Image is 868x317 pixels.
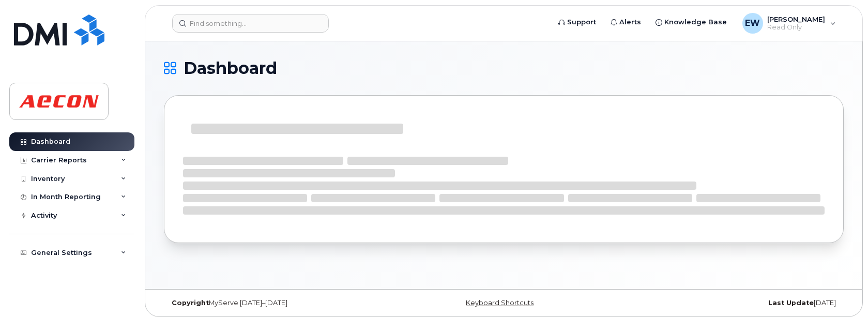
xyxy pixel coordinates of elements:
div: MyServe [DATE]–[DATE] [164,299,390,307]
div: [DATE] [617,299,844,307]
span: Dashboard [184,61,277,76]
strong: Last Update [768,299,814,307]
strong: Copyright [172,299,209,307]
a: Keyboard Shortcuts [466,299,534,307]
